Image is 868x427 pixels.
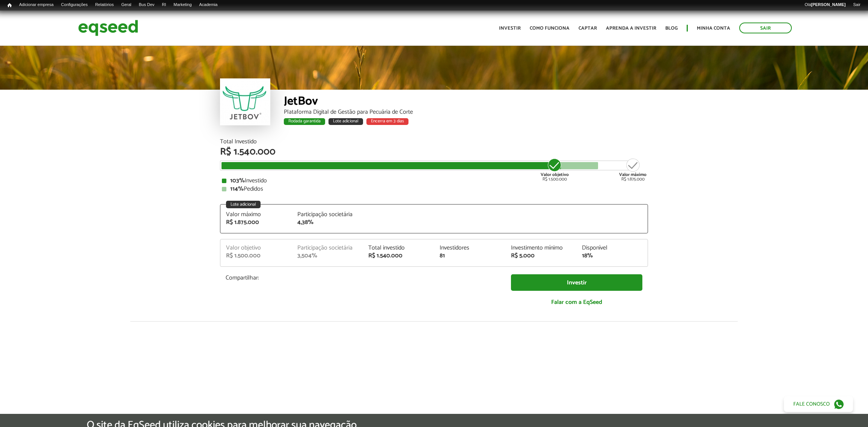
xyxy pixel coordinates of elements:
div: Disponível [582,245,642,251]
div: Rodada garantida [284,118,325,125]
div: 4,38% [297,220,357,226]
div: Participação societária [297,245,357,251]
a: Configurações [57,2,92,8]
div: Investido [222,178,646,184]
a: Investir [499,26,521,31]
div: Participação societária [297,212,357,218]
div: Lote adicional [329,118,363,125]
div: R$ 1.540.000 [220,147,648,157]
div: R$ 1.500.000 [226,253,286,259]
div: 3,504% [297,253,357,259]
a: Aprenda a investir [606,26,656,31]
img: EqSeed [78,18,138,38]
div: 18% [582,253,642,259]
a: Olá[PERSON_NAME] [801,2,849,8]
div: Lote adicional [226,201,261,208]
div: Pedidos [222,186,646,192]
div: Valor máximo [226,212,286,218]
div: Investidores [440,245,500,251]
a: Blog [665,26,678,31]
div: R$ 1.540.000 [368,253,428,259]
div: 81 [440,253,500,259]
div: Encerra em 3 dias [366,118,408,125]
strong: 103% [230,176,245,186]
a: Adicionar empresa [15,2,57,8]
div: R$ 1.875.000 [226,220,286,226]
strong: Valor máximo [619,171,646,178]
strong: 114% [230,184,244,194]
a: Sair [849,2,864,8]
a: Bus Dev [135,2,158,8]
a: Início [4,2,15,9]
div: Plataforma Digital de Gestão para Pecuária de Corte [284,109,648,115]
a: Falar com a EqSeed [511,295,642,310]
div: R$ 1.500.000 [541,158,569,182]
div: JetBov [284,95,648,109]
div: Investimento mínimo [511,245,571,251]
a: Marketing [170,2,195,8]
div: Total Investido [220,139,648,145]
a: Minha conta [697,26,730,31]
strong: [PERSON_NAME] [811,2,845,7]
a: Como funciona [530,26,570,31]
a: Academia [196,2,222,8]
div: R$ 1.875.000 [619,158,646,182]
a: Relatórios [91,2,117,8]
a: RI [158,2,170,8]
a: Fale conosco [784,396,853,412]
div: Valor objetivo [226,245,286,251]
a: Investir [511,274,642,291]
div: R$ 5.000 [511,253,571,259]
strong: Valor objetivo [541,171,569,178]
span: Início [8,3,12,8]
p: Compartilhar: [226,274,500,281]
a: Geral [118,2,135,8]
a: Sair [739,23,792,33]
div: Total investido [368,245,428,251]
a: Captar [579,26,597,31]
